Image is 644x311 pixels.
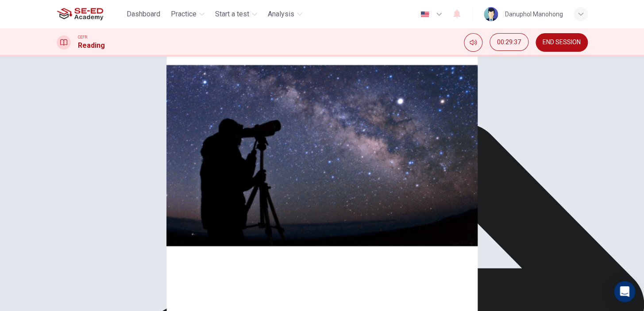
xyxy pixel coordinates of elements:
div: Hide [490,33,528,52]
img: en [419,11,430,18]
button: Analysis [264,6,306,22]
button: END SESSION [536,33,588,52]
span: Practice [171,9,197,19]
span: Start a test [215,9,249,19]
button: 00:29:37 [490,33,528,51]
span: CEFR [78,34,87,40]
span: Dashboard [127,9,160,19]
div: Danuphol Manohong [505,9,563,19]
button: Start a test [212,6,261,22]
img: Profile picture [484,7,498,21]
button: Practice [167,6,208,22]
a: SE-ED Academy logo [57,5,123,23]
img: SE-ED Academy logo [57,5,103,23]
div: Open Intercom Messenger [614,281,635,302]
button: Dashboard [123,6,164,22]
h1: Reading [78,40,105,51]
span: 00:29:37 [497,37,521,48]
span: END SESSION [543,39,581,46]
div: Mute [464,33,482,52]
span: Analysis [268,9,294,19]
